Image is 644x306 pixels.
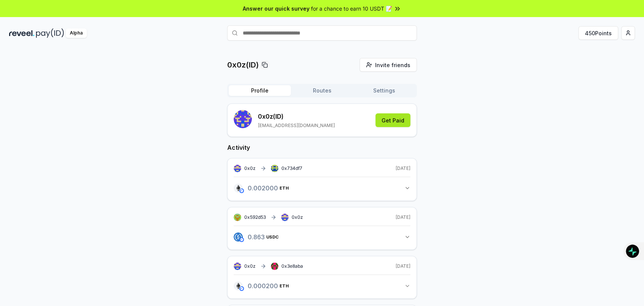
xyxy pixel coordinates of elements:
img: base-network.png [239,188,244,193]
img: logo.png [234,184,243,193]
span: [DATE] [396,214,410,220]
button: Profile [229,85,291,96]
img: logo.png [234,232,243,242]
button: 0.002000ETH [234,182,410,195]
span: 0x0z [244,165,256,171]
span: 0x734df7 [281,165,302,171]
span: Invite friends [375,61,410,69]
button: 0.000200ETH [234,279,410,292]
p: [EMAIL_ADDRESS][DOMAIN_NAME] [258,122,335,129]
span: for a chance to earn 10 USDT 📝 [311,5,392,13]
p: 0x0z (ID) [258,112,335,121]
img: base-network.png [239,286,244,291]
span: [DATE] [396,165,410,171]
button: Get Paid [375,113,410,127]
img: pay_id [36,28,64,38]
img: base-network.png [239,237,244,242]
span: 0x0z [244,263,256,269]
span: Answer our quick survey [243,5,309,13]
button: 450Points [578,26,618,40]
span: 0x3e8aba [281,263,303,269]
button: Routes [291,85,353,96]
h2: Activity [227,143,417,152]
p: 0x0z(ID) [227,60,259,70]
button: Settings [353,85,415,96]
div: Alpha [66,28,87,38]
span: 0x0z [292,214,303,220]
span: [DATE] [396,263,410,269]
span: ETH [280,186,289,190]
img: logo.png [234,281,243,290]
span: 0x592d53 [244,214,266,220]
button: Invite friends [360,58,417,72]
img: reveel_dark [9,28,35,38]
button: 0.863USDC [234,231,410,243]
